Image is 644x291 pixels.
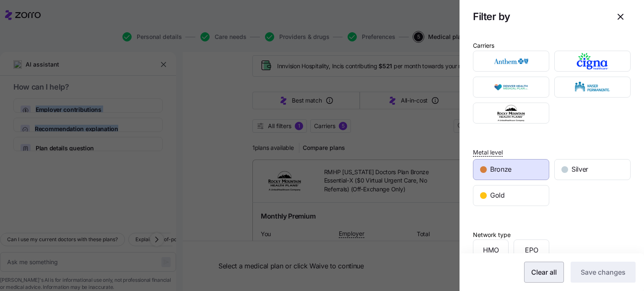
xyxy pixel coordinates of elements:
span: Silver [571,164,588,175]
span: EPO [525,245,538,255]
h1: Filter by [473,10,604,23]
div: Carriers [473,41,494,50]
button: Clear all [524,262,564,283]
span: Bronze [490,164,512,175]
span: Save changes [581,267,626,277]
span: Gold [490,190,505,201]
span: HMO [483,245,499,255]
img: Rocky Mountain Health Plans [480,105,542,121]
span: Metal level [473,148,503,157]
button: Save changes [571,262,636,283]
span: Clear all [531,267,557,277]
img: Kaiser Permanente [562,79,623,95]
img: Denver Health Medical Plan [480,79,542,95]
img: Cigna Healthcare [562,53,623,70]
img: Anthem [480,53,542,70]
div: Network type [473,230,511,239]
